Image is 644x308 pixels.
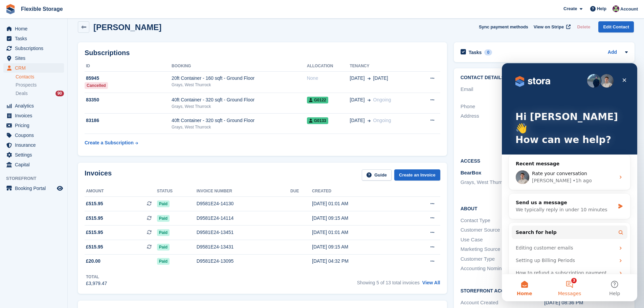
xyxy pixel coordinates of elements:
span: [DATE] [350,75,365,82]
div: None [307,75,350,82]
span: Sites [15,53,55,63]
a: Create an Invoice [394,169,440,181]
a: Edit Contact [598,21,634,32]
span: £20.00 [86,258,101,265]
span: £515.95 [86,243,103,251]
div: Account Created [461,299,544,307]
a: menu [3,44,64,53]
th: Invoice number [197,186,290,197]
h2: [PERSON_NAME] [93,23,161,32]
div: 40ft Container - 320 sqft - Ground Floor [172,117,307,124]
a: menu [3,140,64,150]
a: Create a Subscription [85,137,138,149]
div: Create a Subscription [85,139,134,146]
a: menu [3,53,64,63]
div: [DATE] 09:15 AM [312,215,404,222]
img: Rachael Fisher [613,5,619,12]
span: Booking Portal [15,184,55,193]
th: Allocation [307,61,350,72]
h2: Contact Details [461,75,628,80]
span: Paid [157,200,170,207]
div: 83186 [85,117,172,124]
div: Marketing Source [461,245,544,253]
th: Booking [172,61,307,72]
span: [DATE] [350,117,365,124]
th: Created [312,186,404,197]
div: 90 [55,91,64,96]
div: [DATE] 01:01 AM [312,229,404,236]
span: Showing 5 of 13 total invoices [357,280,420,285]
a: menu [3,160,64,169]
h2: Access [461,157,628,164]
a: View on Stripe [531,21,572,32]
a: Preview store [56,184,64,192]
a: View All [422,280,440,285]
div: Grays, West Thurrock [172,103,307,110]
div: Use Case [461,236,544,244]
img: stora-icon-8386f47178a22dfd0bd8f6a31ec36ba5ce8667c1dd55bd0f319d3a0aa187defe.svg [5,4,16,14]
div: Grays, West Thurrock [172,124,307,130]
span: Paid [157,229,170,236]
span: [DATE] [350,96,365,103]
div: [DATE] 08:36 PM [544,299,628,307]
div: Address [461,112,544,143]
a: menu [3,131,64,140]
span: Capital [15,160,55,169]
div: £3,979.47 [86,280,107,287]
th: Due [290,186,312,197]
span: G0122 [307,97,328,103]
span: Account [620,6,638,13]
div: Email [461,86,544,101]
a: menu [3,34,64,43]
div: 85945 [85,75,172,82]
div: Customer Source [461,226,544,234]
span: Settings [15,150,55,160]
button: Sync payment methods [479,21,528,32]
div: 40ft Container - 320 sqft - Ground Floor [172,96,307,103]
span: Tasks [15,34,55,43]
th: Tenancy [350,61,417,72]
div: D9581E24-13431 [197,243,290,251]
span: £515.95 [86,229,103,236]
span: £515.95 [86,200,103,207]
h2: Tasks [469,49,482,55]
h2: Subscriptions [85,49,440,57]
span: Ongoing [373,97,391,102]
span: Storefront [6,175,67,182]
span: Paid [157,244,170,251]
span: Prospects [16,82,37,88]
div: 0 [484,49,492,55]
div: [DATE] 04:32 PM [312,258,404,265]
span: Create [563,5,577,12]
span: [DATE] [373,75,388,82]
span: G0133 [307,117,328,124]
th: ID [85,61,172,72]
iframe: Intercom live chat [502,63,637,301]
div: Total [86,274,107,280]
h2: Invoices [85,169,112,181]
span: Coupons [15,131,55,140]
a: menu [3,111,64,120]
h2: Storefront Account [461,287,628,294]
span: Help [597,5,606,12]
a: menu [3,101,64,111]
div: Cancelled [85,82,108,89]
